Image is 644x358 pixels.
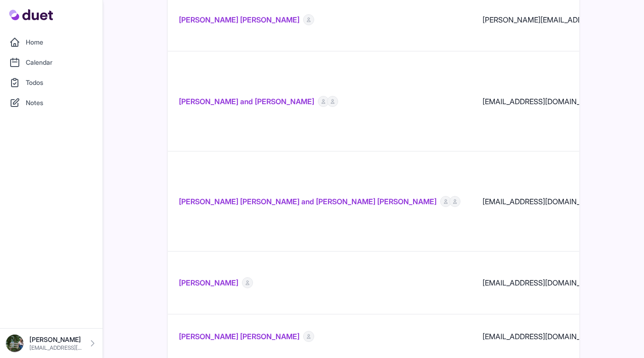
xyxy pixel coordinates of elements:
[29,344,82,352] p: [EMAIL_ADDRESS][DOMAIN_NAME]
[29,335,82,344] p: [PERSON_NAME]
[179,277,238,288] a: [PERSON_NAME]
[179,196,437,207] a: [PERSON_NAME] [PERSON_NAME] and [PERSON_NAME] [PERSON_NAME]
[6,334,24,352] img: DSC08576_Original.jpeg
[6,33,97,51] a: Home
[6,53,97,72] a: Calendar
[6,334,97,352] a: [PERSON_NAME] [EMAIL_ADDRESS][DOMAIN_NAME]
[179,96,314,107] a: [PERSON_NAME] and [PERSON_NAME]
[6,73,97,92] a: Todos
[6,94,97,112] a: Notes
[179,331,299,342] a: [PERSON_NAME] [PERSON_NAME]
[179,14,299,25] a: [PERSON_NAME] [PERSON_NAME]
